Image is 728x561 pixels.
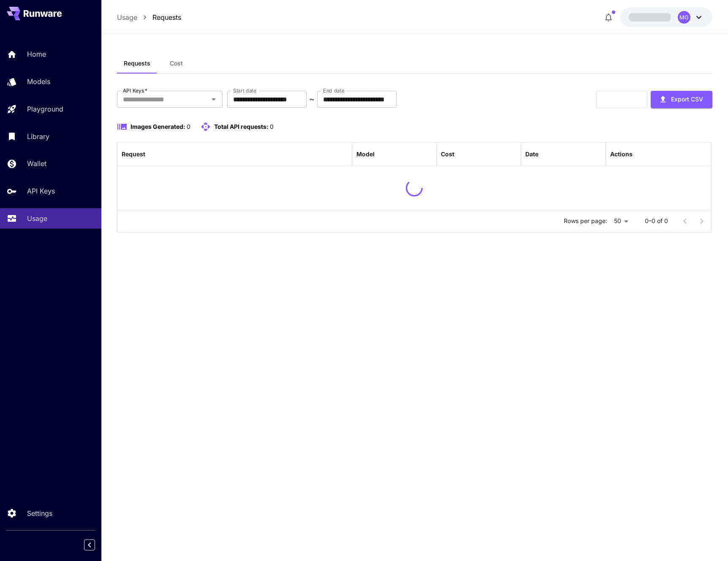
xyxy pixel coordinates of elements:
a: Usage [117,12,137,22]
span: 0 [187,123,190,130]
a: Requests [152,12,181,22]
p: ~ [310,94,314,104]
label: API Keys [123,87,147,94]
div: MG [678,11,690,24]
p: Settings [27,508,52,518]
label: Start date [233,87,256,94]
span: Images Generated: [130,123,185,130]
p: Library [27,131,49,142]
div: Request [122,150,145,158]
span: Cost [170,60,183,67]
p: API Keys [27,186,55,196]
div: Date [525,150,538,158]
button: MG [620,8,712,27]
div: 50 [611,215,631,227]
button: Export CSV [651,91,712,108]
p: Playground [27,104,63,114]
nav: breadcrumb [117,12,181,22]
p: Models [27,76,50,87]
div: Actions [610,150,633,158]
button: Collapse sidebar [84,539,95,550]
span: Total API requests: [214,123,269,130]
div: Collapse sidebar [90,537,101,553]
span: Requests [124,60,150,67]
p: Wallet [27,158,46,169]
p: Home [27,49,46,59]
label: End date [323,87,344,94]
p: 0–0 of 0 [645,217,668,225]
p: Usage [27,213,47,223]
p: Rows per page: [564,217,607,225]
div: Model [356,150,375,158]
div: Cost [441,150,454,158]
span: 0 [270,123,274,130]
button: Open [208,93,220,105]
